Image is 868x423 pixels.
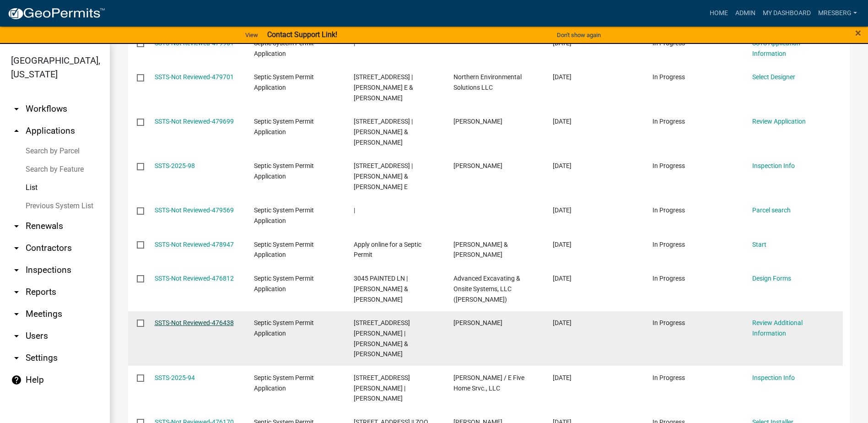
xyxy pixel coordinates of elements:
button: Close [855,27,861,38]
span: Madelyn DeCaigny [453,162,502,169]
span: Septic System Permit Application [254,73,314,91]
span: × [855,27,861,39]
span: Septic System Permit Application [254,275,314,293]
span: Septic System Permit Application [254,162,314,180]
span: In Progress [652,374,685,381]
a: My Dashboard [759,5,814,22]
span: Shawn R Eckerman / E Five Home Srvc., LLC [453,374,524,392]
i: arrow_drop_down [11,331,22,342]
span: In Progress [652,241,685,248]
span: In Progress [652,206,685,214]
span: Septic System Permit Application [254,118,314,136]
a: SSTS-Not Reviewed-479699 [155,118,234,125]
i: arrow_drop_down [11,243,22,254]
a: SSTS-Not Reviewed-476438 [155,319,234,326]
span: Septic System Permit Application [254,374,314,392]
span: MATTHEW VUKONICH [453,118,502,125]
a: SSTS-Not Reviewed-476812 [155,275,234,282]
span: In Progress [652,319,685,326]
span: 09/16/2025 [553,206,571,214]
span: Septic System Permit Application [254,319,314,337]
span: 09/17/2025 [553,118,571,125]
a: Inspection Info [752,374,795,381]
a: Review Application [752,118,806,125]
span: 1016 LAKEVIEW DR | TYMAN, CYNTHIA S & GARY A [354,118,413,146]
a: SSTS-Not Reviewed-479569 [155,206,234,214]
a: SSTS-Not Reviewed-478947 [155,241,234,248]
a: SSTS-Not Reviewed-479701 [155,73,234,81]
i: help [11,374,22,385]
a: Review Additional Information [752,319,803,337]
span: In Progress [652,118,685,125]
a: Home [706,5,732,22]
span: In Progress [652,162,685,169]
span: 09/10/2025 [553,275,571,282]
i: arrow_drop_down [11,352,22,363]
a: Admin [732,5,759,22]
a: SSTS-2025-98 [155,162,195,169]
a: Select Designer [752,73,795,81]
span: 09/10/2025 [553,374,571,381]
span: Northern Environmental Solutions LLC [453,73,522,91]
span: 4111 COUNTY ROAD 136 | HOLT, DYLAN E & CHRISTINA [354,73,413,102]
span: 09/17/2025 [553,73,571,81]
span: In Progress [652,73,685,81]
span: 09/15/2025 [553,241,571,248]
span: 09/17/2025 [553,162,571,169]
i: arrow_drop_up [11,125,22,136]
a: Inspection Info [752,162,795,169]
strong: Contact Support Link! [267,30,337,39]
a: SSTS-2025-94 [155,374,195,381]
span: Septic System Permit Application [254,206,314,224]
a: Design Forms [752,275,791,282]
span: Dave & Rita Franke [453,241,508,259]
span: Advanced Excavating & Onsite Systems, LLC (Jason Weller) [453,275,520,303]
a: mresberg [814,5,861,22]
span: In Progress [652,275,685,282]
span: 4199 CARLSON RD | CARLSON, JEFFREY A & CONNIE L [354,319,410,358]
span: 944 Lakeview Dr | LYNCH, CHRISTOPHER P & ROBYN E [354,162,413,190]
span: 3265 REUBEN JOHNSON RD | LUCHT, COURTNEY E [354,374,410,402]
button: Don't show again [553,27,604,43]
i: arrow_drop_down [11,103,22,114]
i: arrow_drop_down [11,309,22,320]
a: View [242,27,262,43]
span: 09/10/2025 [553,319,571,326]
i: arrow_drop_down [11,287,22,298]
span: Apply online for a Septic Permit [354,241,421,259]
a: Start [752,241,766,248]
span: Jeffrey A Carlson [453,319,502,326]
a: Parcel search [752,206,791,214]
i: arrow_drop_down [11,221,22,232]
span: 3045 PAINTED LN | SANDRY, ADELE & MARK [354,275,408,303]
span: Septic System Permit Application [254,241,314,259]
i: arrow_drop_down [11,265,22,276]
span: | [354,206,355,214]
